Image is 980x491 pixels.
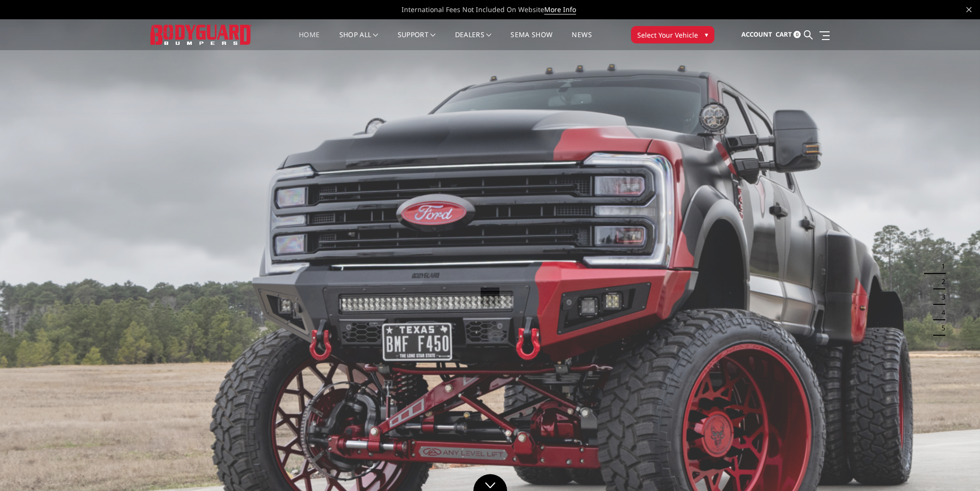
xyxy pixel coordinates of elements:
[398,31,436,50] a: Support
[776,22,801,48] a: Cart 0
[741,22,772,48] a: Account
[150,25,252,44] img: BODYGUARD BUMPERS
[936,274,945,289] button: 2 of 5
[776,30,792,39] span: Cart
[741,30,772,39] span: Account
[793,31,801,38] span: 0
[705,29,708,40] span: ▾
[936,289,945,305] button: 3 of 5
[936,259,945,274] button: 1 of 5
[510,31,552,50] a: SEMA Show
[936,320,945,336] button: 5 of 5
[936,305,945,320] button: 4 of 5
[455,31,492,50] a: Dealers
[631,26,714,43] button: Select Your Vehicle
[473,474,507,491] a: Click to Down
[299,31,320,50] a: Home
[637,30,698,40] span: Select Your Vehicle
[572,31,591,50] a: News
[544,5,576,14] a: More Info
[339,31,378,50] a: shop all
